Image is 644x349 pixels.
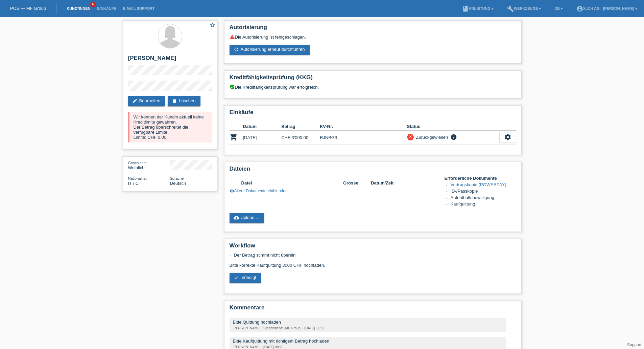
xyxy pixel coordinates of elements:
[128,96,165,106] a: editBearbeiten
[210,22,216,29] a: star_border
[230,166,516,176] h2: Dateien
[230,24,516,34] h2: Autorisierung
[10,6,46,11] a: POS — MF Group
[241,179,343,187] th: Datei
[445,176,516,181] h4: Erforderliche Dokumente
[242,275,256,280] span: erledigt
[128,112,212,143] div: Wir können der Kundin aktuell keine Kreditlimite gewähren. Der Betrag überschreitet die verfügbar...
[462,5,469,12] i: book
[230,304,516,314] h2: Kommentare
[371,179,426,187] th: Datum/Zeit
[128,176,147,180] span: Nationalität
[132,98,138,104] i: edit
[234,253,516,258] li: Der Betrag stimmt nicht überein
[408,134,413,139] i: close
[128,160,170,170] div: Weiblich
[451,182,506,187] a: Vertragskopie (POWERPAY)
[234,275,239,280] i: check
[230,84,516,95] div: Die Kreditfähigkeitsprüfung war erfolgreich.
[230,133,238,141] i: POSP00023876
[320,123,407,131] th: KV-Nr.
[281,123,320,131] th: Betrag
[128,55,212,65] h2: [PERSON_NAME]
[230,189,234,193] i: visibility
[451,195,516,201] li: Aufenthaltsbewilligung
[576,5,583,12] i: account_circle
[627,343,641,347] a: Support
[281,131,320,145] td: CHF 3'000.00
[459,6,497,10] a: bookAnleitung ▾
[63,6,94,10] a: Kund*innen
[233,345,503,349] div: [PERSON_NAME] / [DATE] 08:25
[90,2,96,7] span: 6
[451,201,516,208] li: Kaufquittung
[450,134,458,140] i: info
[233,320,503,325] div: Bitte Quittung hochladen
[170,176,184,180] span: Sprache
[230,34,516,40] div: Die Autorisierung ist fehlgeschlagen.
[407,123,499,131] th: Status
[230,74,516,84] h2: Kreditfähigkeitsprüfung (KKG)
[94,6,119,10] a: Einkäufe
[243,131,282,145] td: [DATE]
[230,84,235,90] i: verified_user
[504,6,545,10] a: buildWerkzeuge ▾
[230,189,288,193] a: visibilityÄltere Dokumente einblenden
[230,213,264,223] a: cloud_uploadUpload ...
[320,131,407,145] td: RJNBG3
[230,45,310,55] a: refreshAutorisierung erneut durchführen
[243,123,282,131] th: Datum
[230,109,516,119] h2: Einkäufe
[128,161,147,165] span: Geschlecht
[210,22,216,28] i: star_border
[504,133,511,141] i: settings
[120,6,158,10] a: E-Mail Support
[230,242,516,253] h2: Workflow
[172,98,177,104] i: delete
[230,253,516,288] div: Bitte korrekte Kaufquittung 3000 CHF hochladen.
[414,134,448,141] div: Zurückgewiesen
[343,179,371,187] th: Grösse
[234,47,239,52] i: refresh
[168,96,200,106] a: deleteLöschen
[234,215,239,220] i: cloud_upload
[233,339,503,344] div: Bitte Kaufquittung mit richtigem Betrag hochladen.
[170,181,186,186] span: Deutsch
[573,6,641,10] a: account_circleXLCH AG - [PERSON_NAME] ▾
[128,181,139,186] span: Italien / C / 13.06.1993
[233,326,503,330] div: [PERSON_NAME] (Kundendienst, MF Group) / [DATE] 11:03
[230,34,235,40] i: warning
[507,5,514,12] i: build
[230,273,261,283] a: check erledigt
[451,189,516,195] li: ID-/Passkopie
[551,6,566,10] a: DE ▾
